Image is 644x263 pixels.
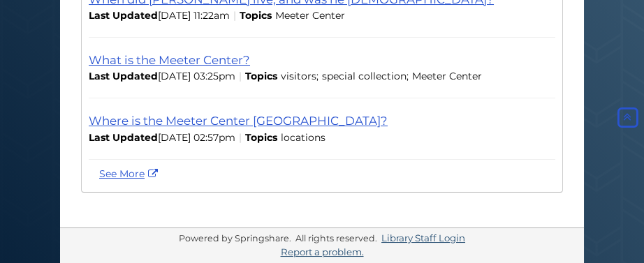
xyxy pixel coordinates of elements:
[615,112,641,124] a: Back to Top
[275,8,349,23] li: Meeter Center
[275,9,349,22] ul: Topics
[89,70,158,82] span: Last Updated
[89,131,235,144] span: [DATE] 02:57pm
[245,70,277,82] span: Topics
[245,131,277,144] span: Topics
[281,70,485,82] ul: Topics
[381,232,465,243] a: Library Staff Login
[89,131,158,144] span: Last Updated
[281,246,364,257] a: Report a problem.
[281,69,322,84] li: visitors;
[230,9,240,22] span: |
[89,53,250,67] a: What is the Meeter Center?
[281,131,329,144] ul: Topics
[235,70,245,82] span: |
[89,9,158,22] span: Last Updated
[99,167,161,180] a: See More
[412,69,485,84] li: Meeter Center
[235,131,245,144] span: |
[293,233,379,243] div: All rights reserved.
[177,233,293,243] div: Powered by Springshare.
[322,69,412,84] li: special collection;
[281,130,329,145] li: locations
[89,114,388,128] a: Where is the Meeter Center [GEOGRAPHIC_DATA]?
[89,70,235,82] span: [DATE] 03:25pm
[89,9,230,22] span: [DATE] 11:22am
[240,9,272,22] span: Topics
